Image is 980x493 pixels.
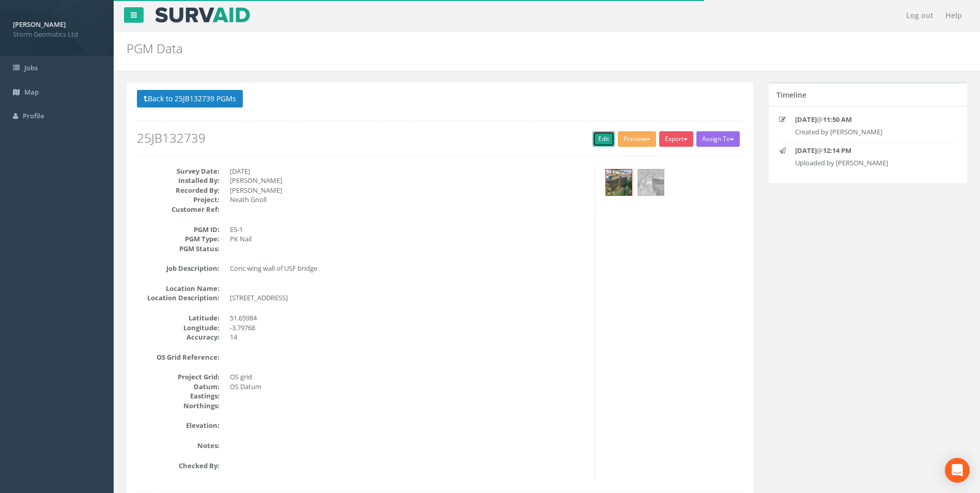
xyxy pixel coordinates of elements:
[230,186,587,195] dd: [PERSON_NAME]
[606,170,632,195] img: 04724038-6A5E-4805-AEE7-F7A8296F0EF4_710D3899-F0CB-4DB8-A208-523194B13D34_thumb.jpg
[137,176,220,186] dt: Installed By:
[795,115,817,124] strong: [DATE]
[137,293,220,303] dt: Location Description:
[137,264,220,273] dt: Job Description:
[795,146,817,155] strong: [DATE]
[659,131,693,147] button: Export
[137,352,220,362] dt: OS Grid Reference:
[230,234,587,244] dd: PK Nail
[137,131,743,145] h2: 25JB132739
[137,461,220,471] dt: Checked By:
[137,284,220,294] dt: Location Name:
[137,382,220,392] dt: Datum:
[230,264,587,273] dd: Conc wing wall of USF bridge
[137,441,220,451] dt: Notes:
[795,127,941,137] p: Created by [PERSON_NAME]
[137,234,220,244] dt: PGM Type:
[230,382,587,392] dd: OS Datum
[795,115,941,125] p: @
[593,131,615,147] a: Edit
[137,391,220,401] dt: Eastings:
[137,401,220,411] dt: Northings:
[137,186,220,195] dt: Recorded By:
[24,87,39,97] span: Map
[23,111,44,120] span: Profile
[618,131,656,147] button: Preview
[137,313,220,323] dt: Latitude:
[13,20,66,29] strong: [PERSON_NAME]
[823,146,851,155] strong: 12:14 PM
[13,17,101,39] a: [PERSON_NAME] Storm Geomatics Ltd
[230,166,587,176] dd: [DATE]
[230,372,587,382] dd: OS grid
[638,170,664,195] img: 04724038-6A5E-4805-AEE7-F7A8296F0EF4_9FB58A4E-E974-416D-B37F-69FC4811BAD0_thumb.jpg
[137,372,220,382] dt: Project Grid:
[230,176,587,186] dd: [PERSON_NAME]
[696,131,740,147] button: Assign To
[137,244,220,254] dt: PGM Status:
[230,293,587,303] dd: [STREET_ADDRESS]
[137,332,220,342] dt: Accuracy:
[137,205,220,214] dt: Customer Ref:
[13,29,101,39] span: Storm Geomatics Ltd
[945,458,970,483] div: Open Intercom Messenger
[230,332,587,342] dd: 14
[230,225,587,235] dd: E5-1
[230,195,587,205] dd: Neath Gnoll
[137,323,220,333] dt: Longitude:
[137,225,220,235] dt: PGM ID:
[776,91,806,99] h5: Timeline
[137,195,220,205] dt: Project:
[24,63,38,72] span: Jobs
[230,313,587,323] dd: 51.65984
[127,42,825,55] h2: PGM Data
[795,146,941,156] p: @
[137,166,220,176] dt: Survey Date:
[795,158,941,168] p: Uploaded by [PERSON_NAME]
[823,115,852,124] strong: 11:50 AM
[137,90,243,107] button: Back to 25JB132739 PGMs
[137,421,220,430] dt: Elevation:
[230,323,587,333] dd: -3.79768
